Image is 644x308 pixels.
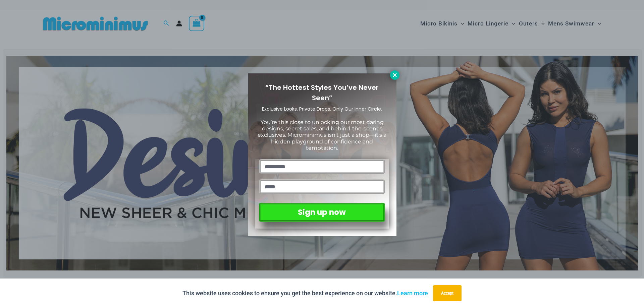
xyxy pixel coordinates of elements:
[259,203,385,222] button: Sign up now
[182,288,428,298] p: This website uses cookies to ensure you get the best experience on our website.
[433,285,462,301] button: Accept
[262,106,382,112] span: Exclusive Looks. Private Drops. Only Our Inner Circle.
[397,290,428,297] a: Learn more
[258,119,386,151] span: You’re this close to unlocking our most daring designs, secret sales, and behind-the-scenes exclu...
[265,83,379,103] span: “The Hottest Styles You’ve Never Seen”
[390,70,399,80] button: Close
